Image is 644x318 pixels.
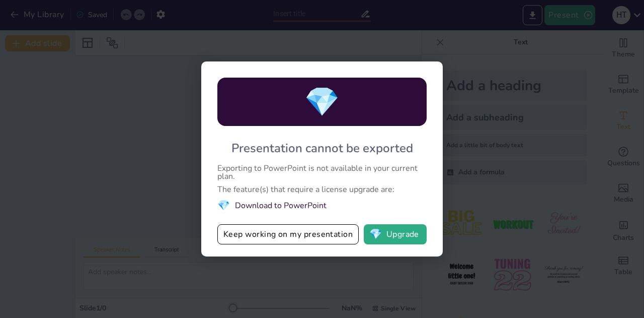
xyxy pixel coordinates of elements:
[217,199,427,212] li: Download to PowerPoint
[231,140,413,156] div: Presentation cannot be exported
[217,224,359,244] button: Keep working on my presentation
[217,199,230,212] span: diamond
[369,229,382,239] span: diamond
[364,224,427,244] button: diamondUpgrade
[217,185,427,194] div: The feature(s) that require a license upgrade are:
[304,83,340,121] span: diamond
[217,164,427,180] div: Exporting to PowerPoint is not available in your current plan.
